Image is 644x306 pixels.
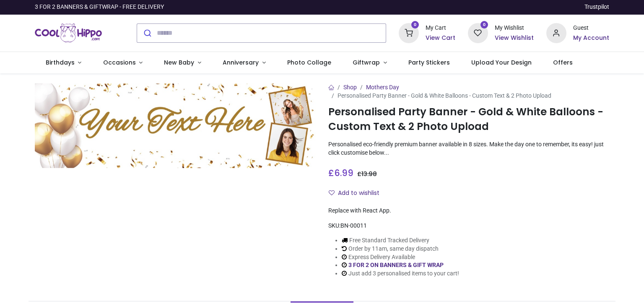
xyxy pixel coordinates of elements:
span: Photo Collage [287,58,331,67]
span: £ [328,167,353,179]
span: New Baby [164,58,194,67]
span: Party Stickers [408,58,450,67]
a: My Account [573,34,609,42]
div: My Wishlist [495,24,534,32]
h1: Personalised Party Banner - Gold & White Balloons - Custom Text & 2 Photo Upload [328,105,609,134]
span: £ [357,170,377,178]
span: 13.98 [361,170,377,178]
span: Offers [553,58,573,67]
span: Anniversary [223,58,259,67]
div: SKU: [328,222,609,230]
a: New Baby [153,52,212,74]
div: Guest [573,24,609,32]
a: Mothers Day [366,84,399,91]
li: Just add 3 personalised items to your cart! [342,270,459,278]
span: Birthdays [46,58,75,67]
span: 6.99 [334,167,353,179]
a: Occasions [92,52,153,74]
button: Submit [137,24,157,42]
sup: 0 [480,21,488,29]
sup: 0 [411,21,419,29]
li: Free Standard Tracked Delivery [342,236,459,245]
a: View Cart [426,34,455,42]
a: View Wishlist [495,34,534,42]
a: Anniversary [212,52,276,74]
div: Replace with React App. [328,207,609,215]
button: Add to wishlistAdd to wishlist [328,186,387,200]
div: My Cart [426,24,455,32]
span: BN-00011 [340,222,367,229]
span: Personalised Party Banner - Gold & White Balloons - Custom Text & 2 Photo Upload [338,92,551,99]
img: Cool Hippo [35,21,102,45]
span: Giftwrap [353,58,380,67]
span: Occasions [103,58,136,67]
a: Birthdays [35,52,92,74]
i: Add to wishlist [329,190,335,196]
li: Express Delivery Available [342,253,459,262]
div: 3 FOR 2 BANNERS & GIFTWRAP - FREE DELIVERY [35,3,164,11]
a: Logo of Cool Hippo [35,21,102,45]
span: Upload Your Design [471,58,532,67]
a: 3 FOR 2 ON BANNERS & GIFT WRAP [348,262,444,268]
a: Shop [343,84,357,91]
a: Trustpilot [584,3,609,11]
a: 0 [399,29,419,36]
a: 0 [468,29,488,36]
a: Giftwrap [342,52,397,74]
img: Personalised Party Banner - Gold & White Balloons - Custom Text & 2 Photo Upload [35,83,316,168]
li: Order by 11am, same day dispatch [342,245,459,253]
p: Personalised eco-friendly premium banner available in 8 sizes. Make the day one to remember, its ... [328,140,609,157]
